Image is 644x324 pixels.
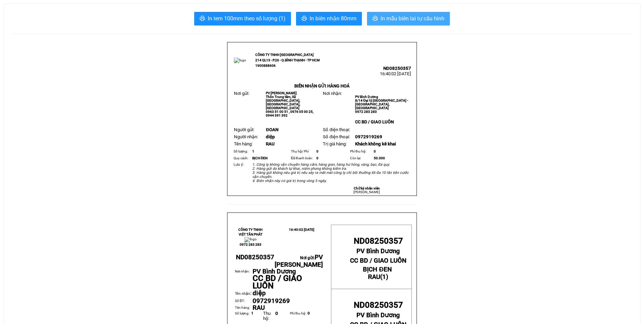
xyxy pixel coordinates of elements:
[323,141,347,146] span: Trị giá hàng:
[255,53,320,67] strong: CÔNG TY TNHH [GEOGRAPHIC_DATA] 214 QL13 - P.26 - Q.BÌNH THẠNH - TP HCM 1900888606
[349,155,373,162] td: Còn lại:
[349,148,373,155] td: Phí thu hộ:
[381,14,444,23] span: In mẫu biên lai tự cấu hình
[240,243,261,246] span: 0972 283 283
[316,149,318,153] span: 0
[266,134,275,139] span: diệp
[316,156,318,160] span: 0
[234,134,258,139] span: Người nhận:
[401,53,411,63] img: qr-code
[253,289,265,297] span: diệp
[194,12,291,25] button: printerIn tem 100mm theo số lượng (1)
[235,305,253,311] td: Tên hàng:
[266,127,278,132] span: ĐOAN
[252,149,254,153] span: 1
[355,141,396,146] span: Khách không kê khai
[233,155,251,162] td: Quy cách:
[253,297,290,305] span: 0972919269
[244,237,257,242] img: logo
[296,12,362,25] button: printerIn biên nhận 80mm
[290,148,315,155] td: Thụ hộ/ Phí
[380,71,411,76] span: 16:40:02 [DATE]
[353,190,380,194] span: [PERSON_NAME]
[263,311,271,321] span: Thu hộ:
[275,256,323,268] span: Nơi gửi:
[294,83,350,88] strong: BIÊN NHẬN GỬI HÀNG HOÁ
[374,149,376,153] span: 0
[372,16,378,22] span: printer
[382,273,386,281] span: 1
[354,186,380,190] strong: Chữ ký nhân viên
[253,304,265,311] span: RAU
[323,134,350,139] span: Số điện thoại:
[290,155,315,162] td: Đã thanh toán:
[310,14,356,23] span: In biên nhận 80mm
[253,268,296,275] span: PV Bình Dương
[363,266,391,273] span: BỊCH ĐEN
[355,95,378,99] span: PV Bình Dương
[236,254,274,261] span: ND08250357
[289,228,314,231] span: 16:40:02 [DATE]
[278,237,312,254] img: logo
[253,274,302,290] span: CC BD / GIAO LUÔN
[374,156,385,160] span: 50.000
[275,311,278,316] span: 0
[235,291,250,296] span: Tên nhận
[252,156,268,160] span: BỊCH ĐEN
[234,162,244,167] span: Lưu ý:
[301,16,307,22] span: printer
[308,311,310,316] span: 0
[266,141,275,146] span: RAU
[238,228,262,236] strong: CÔNG TY TNHH VIỆT TÂN PHÁT
[355,119,394,124] span: CC BD / GIAO LUÔN
[235,269,253,290] td: Nơi nhận:
[251,311,253,316] span: 1
[275,254,323,268] span: PV [PERSON_NAME]
[252,162,409,183] em: 1. Công ty không vận chuyển hàng cấm, hàng gian, hàng hư hỏng, vàng, bạc, đá quý. 2. Hàng gửi do ...
[355,110,377,114] span: 0972 283 283
[323,127,350,132] span: Số điện thoại:
[368,273,380,281] span: RAU
[367,12,450,25] button: printerIn mẫu biên lai tự cấu hình
[354,236,403,246] span: ND08250357
[234,127,254,132] span: Người gửi:
[356,311,400,319] span: PV Bình Dương
[355,134,382,139] span: 0972919269
[208,14,286,23] span: In tem 100mm theo số lượng (1)
[323,91,342,96] span: Nơi nhận:
[266,95,300,110] span: Thôn Trung tâm, Xã [GEOGRAPHIC_DATA], [GEOGRAPHIC_DATA], [GEOGRAPHIC_DATA]
[356,247,400,255] span: PV Bình Dương
[234,58,246,63] img: logo
[363,266,393,281] strong: ( )
[354,300,403,310] span: ND08250357
[266,110,313,117] span: 0963 51 00 51 , 0976 05 00 25, 0944 391 392
[234,91,249,96] span: Nơi gửi:
[234,141,253,146] span: Tên hàng:
[200,16,205,22] span: printer
[266,91,297,95] span: PV [PERSON_NAME]
[233,148,251,155] td: Số lượng:
[350,257,406,264] span: CC BD / GIAO LUÔN
[235,298,253,305] td: Số ĐT:
[383,66,411,71] span: ND08250357
[235,290,252,296] span: :
[355,99,408,110] span: 8/14 Đại lộ [GEOGRAPHIC_DATA] - [GEOGRAPHIC_DATA], [GEOGRAPHIC_DATA]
